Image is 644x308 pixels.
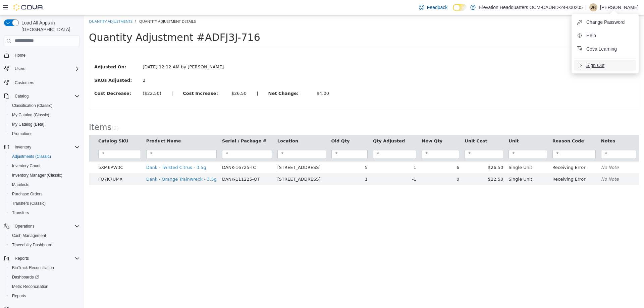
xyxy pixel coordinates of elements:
[12,293,26,299] span: Reports
[12,79,37,87] a: Customers
[12,122,45,127] span: My Catalog (Beta)
[574,17,636,27] button: Change Password
[12,284,48,289] span: Metrc Reconciliation
[466,158,515,170] td: Receiving Error
[12,92,31,100] button: Catalog
[148,75,163,81] div: $26.50
[378,146,422,158] td: $26.50
[1,64,83,73] button: Users
[5,48,54,55] label: Adjusted On:
[59,62,140,68] div: 2
[9,120,47,128] a: My Catalog (Beta)
[9,292,80,300] span: Reports
[12,143,34,151] button: Inventory
[7,152,83,161] button: Adjustments (Classic)
[15,256,29,261] span: Reports
[1,91,83,101] button: Catalog
[574,30,636,41] button: Help
[5,107,28,117] span: Items
[416,1,450,14] a: Feedback
[9,232,80,240] span: Cash Management
[14,122,46,129] button: Catalog SKU
[586,19,625,25] span: Change Password
[9,273,42,281] a: Dashboards
[453,4,467,11] input: Dark Mode
[138,122,184,129] button: Serial / Package #
[9,283,51,291] a: Metrc Reconciliation
[5,75,54,81] label: Cost Decrease:
[12,143,80,151] span: Inventory
[62,122,99,129] button: Product Name
[9,120,80,128] span: My Catalog (Beta)
[7,282,83,291] button: Metrc Reconciliation
[9,190,80,198] span: Purchase Orders
[9,171,65,179] a: Inventory Manager (Classic)
[7,272,83,282] a: Dashboards
[13,4,44,11] img: Cova
[12,92,80,100] span: Catalog
[7,110,83,120] button: My Catalog (Classic)
[15,53,25,58] span: Home
[28,110,35,116] small: ( )
[12,254,80,262] span: Reports
[9,102,55,110] a: Classification (Classic)
[179,75,228,81] label: Net Change:
[7,263,83,272] button: BioTrack Reconciliation
[5,16,176,28] span: Quantity Adjustment #ADFJ3J-716
[1,50,83,60] button: Home
[1,77,83,87] button: Customers
[9,264,57,272] a: BioTrack Reconciliation
[15,94,29,99] span: Catalog
[9,283,80,291] span: Metrc Reconciliation
[12,163,41,169] span: Inventory Count
[9,162,43,170] a: Inventory Count
[9,162,80,170] span: Inventory Count
[12,103,53,108] span: Classification (Classic)
[1,254,83,263] button: Reports
[12,265,54,270] span: BioTrack Reconciliation
[9,264,80,272] span: BioTrack Reconciliation
[12,210,29,215] span: Transfers
[335,146,378,158] td: 6
[517,161,535,166] em: No Note
[12,254,32,262] button: Reports
[9,152,80,161] span: Adjustments (Classic)
[7,240,83,250] button: Traceabilty Dashboard
[9,111,80,119] span: My Catalog (Classic)
[9,111,52,119] a: My Catalog (Classic)
[12,112,49,118] span: My Catalog (Classic)
[586,46,617,52] span: Cova Learning
[289,122,322,129] button: Qty Adjusted
[12,51,28,59] a: Home
[245,146,286,158] td: 5
[12,274,39,280] span: Dashboards
[19,19,80,33] span: Load All Apps in [GEOGRAPHIC_DATA]
[574,60,636,71] button: Sign Out
[194,122,216,129] button: Location
[12,51,80,59] span: Home
[15,66,25,71] span: Users
[9,209,80,217] span: Transfers
[12,158,60,170] td: FQ7K7UMX
[83,75,94,81] label: |
[12,146,60,158] td: 5XM6PW3C
[136,146,191,158] td: DANK-16725-TC
[425,122,436,129] button: Unit
[7,129,83,138] button: Promotions
[12,191,43,197] span: Purchase Orders
[5,62,54,68] label: SKUs Adjusted:
[600,3,639,11] p: [PERSON_NAME]
[9,209,32,217] a: Transfers
[12,65,80,73] span: Users
[286,146,335,158] td: 1
[7,208,83,218] button: Transfers
[15,80,34,85] span: Customers
[589,3,597,11] div: Jadden Hamilton
[422,146,466,158] td: Single Unit
[12,201,46,206] span: Transfers (Classic)
[335,158,378,170] td: 0
[9,181,32,189] a: Manifests
[12,222,37,230] button: Operations
[7,161,83,171] button: Inventory Count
